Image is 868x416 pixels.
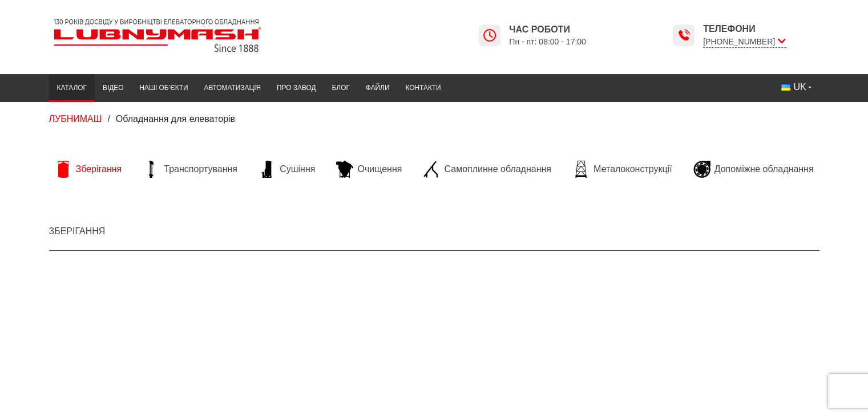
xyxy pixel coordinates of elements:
[357,163,402,176] span: Очищення
[509,23,586,36] span: Час роботи
[397,77,449,99] a: Контакти
[280,163,315,176] span: Сушіння
[324,77,357,99] a: Блог
[688,161,819,178] a: Допоміжне обладнання
[269,77,324,99] a: Про завод
[703,36,786,48] span: [PHONE_NUMBER]
[116,114,235,124] span: Обладнання для елеваторів
[107,114,110,124] span: /
[330,161,407,178] a: Очищення
[49,14,266,57] img: Lubnymash
[49,226,106,236] a: Зберігання
[76,163,122,176] span: Зберігання
[594,163,672,176] span: Металоконструкції
[677,28,691,42] img: Lubnymash time icon
[196,77,269,99] a: Автоматизація
[509,36,586,47] span: Пн - пт: 08:00 - 17:00
[773,77,819,97] button: UK
[781,84,790,91] img: Українська
[137,161,243,178] a: Транспортування
[95,77,131,99] a: Відео
[131,77,196,99] a: Наші об’єкти
[49,114,102,124] a: ЛУБНИМАШ
[567,161,677,178] a: Металоконструкції
[483,28,496,42] img: Lubnymash time icon
[164,163,237,176] span: Транспортування
[703,23,786,35] span: Телефони
[793,81,806,93] span: UK
[417,161,556,178] a: Самоплинне обладнання
[49,77,95,99] a: Каталог
[714,163,814,176] span: Допоміжне обладнання
[358,77,398,99] a: Файли
[49,161,128,178] a: Зберігання
[444,163,551,176] span: Самоплинне обладнання
[253,161,321,178] a: Сушіння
